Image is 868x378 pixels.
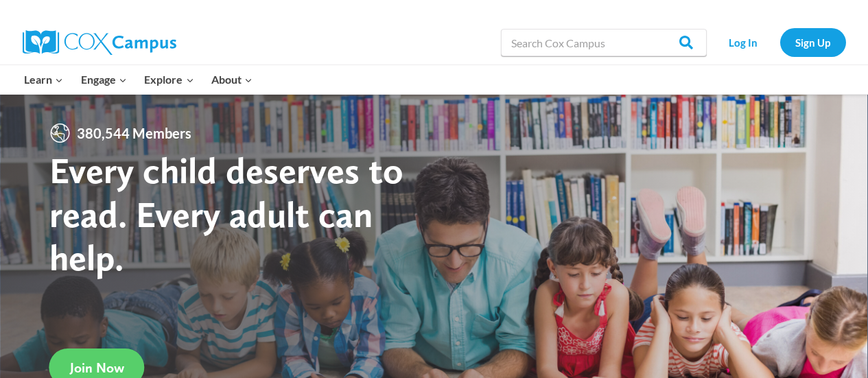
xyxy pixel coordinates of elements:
[71,122,197,144] span: 380,544 Members
[24,71,63,88] span: Learn
[49,148,403,279] strong: Every child deserves to read. Every adult can help.
[70,359,124,376] span: Join Now
[23,30,176,55] img: Cox Campus
[501,29,707,56] input: Search Cox Campus
[714,28,773,56] a: Log In
[144,71,193,88] span: Explore
[780,28,846,56] a: Sign Up
[211,71,253,88] span: About
[81,71,127,88] span: Engage
[714,28,846,56] nav: Secondary Navigation
[16,65,261,94] nav: Primary Navigation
